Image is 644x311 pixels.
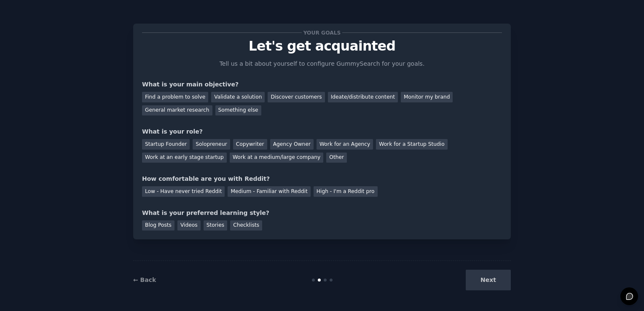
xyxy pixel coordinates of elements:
[142,105,212,116] div: General market research
[142,186,225,197] div: Low - Have never tried Reddit
[270,139,314,150] div: Agency Owner
[142,80,502,89] div: What is your main objective?
[317,139,373,150] div: Work for an Agency
[326,153,347,163] div: Other
[230,153,323,163] div: Work at a medium/large company
[142,92,208,102] div: Find a problem to solve
[142,39,502,54] p: Let's get acquainted
[142,153,227,163] div: Work at an early stage startup
[376,139,447,150] div: Work for a Startup Studio
[328,92,398,102] div: Ideate/distribute content
[233,139,267,150] div: Copywriter
[230,220,262,231] div: Checklists
[142,209,502,217] div: What is your preferred learning style?
[142,127,502,136] div: What is your role?
[133,276,156,283] a: ← Back
[142,139,190,150] div: Startup Founder
[228,186,310,197] div: Medium - Familiar with Reddit
[216,59,428,68] p: Tell us a bit about yourself to configure GummySearch for your goals.
[177,220,201,231] div: Videos
[268,92,325,102] div: Discover customers
[211,92,265,102] div: Validate a solution
[314,186,378,197] div: High - I'm a Reddit pro
[142,220,174,231] div: Blog Posts
[193,139,230,150] div: Solopreneur
[215,105,261,116] div: Something else
[204,220,227,231] div: Stories
[142,174,502,183] div: How comfortable are you with Reddit?
[401,92,453,102] div: Monitor my brand
[302,28,342,37] span: Your goals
